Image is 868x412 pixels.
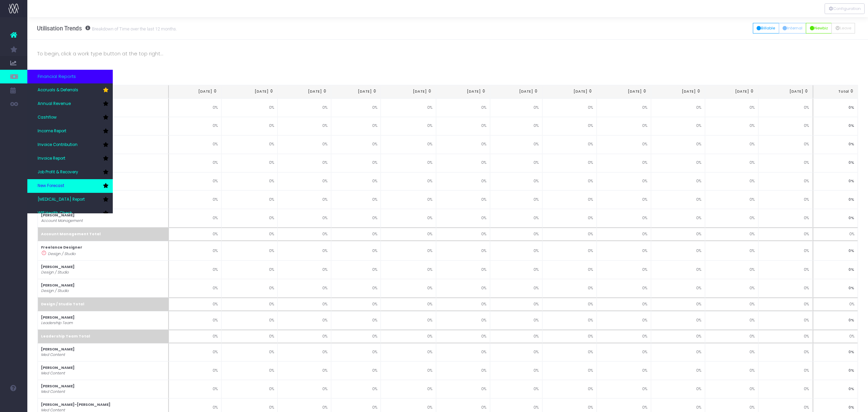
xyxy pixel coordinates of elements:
td: 0% [331,343,381,362]
td: 0% [436,311,490,330]
td: 0% [436,330,490,343]
td: 0% [651,279,705,297]
th: Oct 25: activate to sort column ascending [490,85,542,98]
td: 0% [221,190,278,209]
td: 0% [705,279,758,297]
td: 0% [705,135,758,154]
td: 0% [221,380,278,398]
td: 0% [758,361,813,380]
i: Leadership Team [41,320,73,326]
th: Sep 25: activate to sort column ascending [436,85,490,98]
td: 0% [813,241,858,261]
strong: Freelance Designer [41,245,82,250]
h3: Heatmap [37,71,858,78]
td: 0% [542,241,597,261]
td: 0% [169,209,221,227]
td: 0% [758,227,813,241]
td: 0% [169,330,221,343]
td: 0% [490,190,542,209]
td: 0% [542,190,597,209]
th: Jun 25: activate to sort column ascending [277,85,331,98]
td: 0% [331,361,381,380]
td: 0% [490,154,542,172]
td: 0% [277,172,331,191]
td: 0% [436,190,490,209]
td: 0% [381,190,436,209]
td: 0% [381,209,436,227]
td: 0% [813,190,858,209]
td: 0% [542,311,597,330]
td: 0% [169,241,221,261]
td: 0% [381,311,436,330]
span: Financial Reports [38,73,76,80]
td: 0% [705,241,758,261]
td: 0% [436,117,490,135]
a: Income Report [27,124,113,138]
td: 0% [277,117,331,135]
td: 0% [597,241,651,261]
span: New Forecast [38,183,64,189]
td: 0% [651,380,705,398]
td: 0% [705,361,758,380]
td: 0% [758,117,813,135]
div: [DATE] [762,89,809,94]
td: 0% [651,135,705,154]
h3: Utilisation Trends [37,25,177,32]
th: Mar 26: activate to sort column ascending [758,85,813,98]
td: 0% [436,380,490,398]
a: New Forecast [27,179,113,193]
td: 0% [597,361,651,380]
td: 0% [651,241,705,261]
td: 0% [436,172,490,191]
td: 0% [331,297,381,311]
td: 0% [436,98,490,117]
td: 0% [277,241,331,261]
th: Leadership Team Total [38,330,169,343]
div: [DATE] [655,89,701,94]
td: 0% [436,261,490,279]
td: 0% [705,172,758,191]
td: 0% [651,172,705,191]
td: 0% [542,297,597,311]
a: Cashflow [27,111,113,124]
td: 0% [705,311,758,330]
td: 0% [542,330,597,343]
td: 0% [169,261,221,279]
span: Annual Revenue [38,101,71,107]
span: Cashflow [38,115,57,121]
td: 0% [381,297,436,311]
td: 0% [381,227,436,241]
div: Vertical button group [825,3,865,14]
td: 0% [490,172,542,191]
td: 0% [221,135,278,154]
td: 0% [381,330,436,343]
td: 0% [490,135,542,154]
span: Invoice Contribution [38,142,78,148]
td: 0% [331,98,381,117]
button: Leave [831,23,855,34]
td: 0% [813,297,858,311]
th: Design / Studio Total [38,297,169,311]
td: 0% [331,135,381,154]
span: [MEDICAL_DATA] Report [38,197,85,203]
td: 0% [758,135,813,154]
td: 0% [169,98,221,117]
td: 0% [381,241,436,261]
td: 0% [758,172,813,191]
td: 0% [597,190,651,209]
div: [DATE] [600,89,648,94]
td: 0% [490,297,542,311]
th: Account Management Total [38,227,169,241]
td: 0% [651,117,705,135]
td: 0% [813,209,858,227]
td: 0% [436,154,490,172]
th: Jul 25: activate to sort column ascending [331,85,381,98]
td: 0% [490,117,542,135]
td: 0% [277,190,331,209]
td: 0% [651,297,705,311]
td: 0% [597,279,651,297]
img: images/default_profile_image.png [9,398,19,409]
td: 0% [169,227,221,241]
td: 0% [490,330,542,343]
strong: [PERSON_NAME] [41,264,74,269]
